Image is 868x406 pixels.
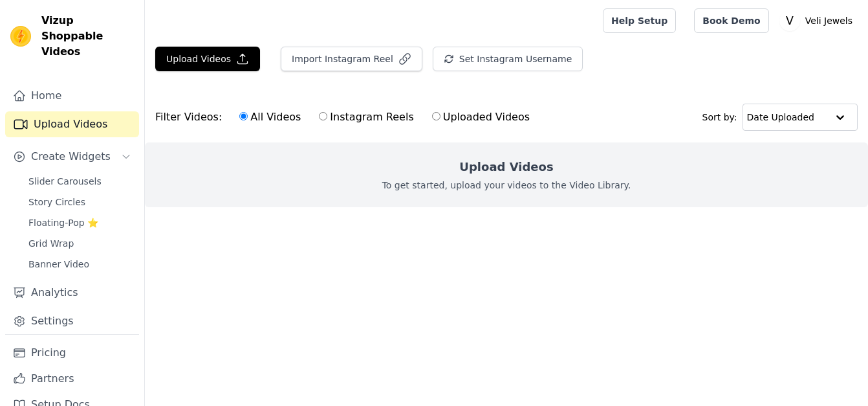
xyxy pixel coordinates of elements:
[5,308,139,334] a: Settings
[382,179,631,192] p: To get started, upload your videos to the Video Library.
[21,172,139,190] a: Slider Carousels
[155,47,260,71] button: Upload Videos
[281,47,422,71] button: Import Instagram Reel
[5,144,139,170] button: Create Widgets
[5,280,139,306] a: Analytics
[21,255,139,273] a: Banner Video
[5,83,139,109] a: Home
[41,13,134,60] span: Vizup Shoppable Videos
[31,149,111,164] span: Create Widgets
[5,111,139,137] a: Upload Videos
[786,14,794,27] text: V
[21,234,139,253] a: Grid Wrap
[779,9,858,32] button: V Veli Jewels
[239,109,301,126] label: All Videos
[28,237,74,250] span: Grid Wrap
[10,26,31,47] img: Vizup
[431,109,530,126] label: Uploaded Videos
[459,158,553,176] h2: Upload Videos
[28,175,102,188] span: Slider Carousels
[5,366,139,392] a: Partners
[318,109,414,126] label: Instagram Reels
[28,196,85,209] span: Story Circles
[800,9,858,32] p: Veli Jewels
[5,340,139,366] a: Pricing
[155,102,537,132] div: Filter Videos:
[239,112,248,120] input: All Videos
[28,216,98,229] span: Floating-Pop ⭐
[28,258,89,271] span: Banner Video
[433,47,583,71] button: Set Instagram Username
[432,112,440,120] input: Uploaded Videos
[319,112,327,120] input: Instagram Reels
[702,104,858,131] div: Sort by:
[21,214,139,232] a: Floating-Pop ⭐
[603,8,676,33] a: Help Setup
[694,8,768,33] a: Book Demo
[21,193,139,211] a: Story Circles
